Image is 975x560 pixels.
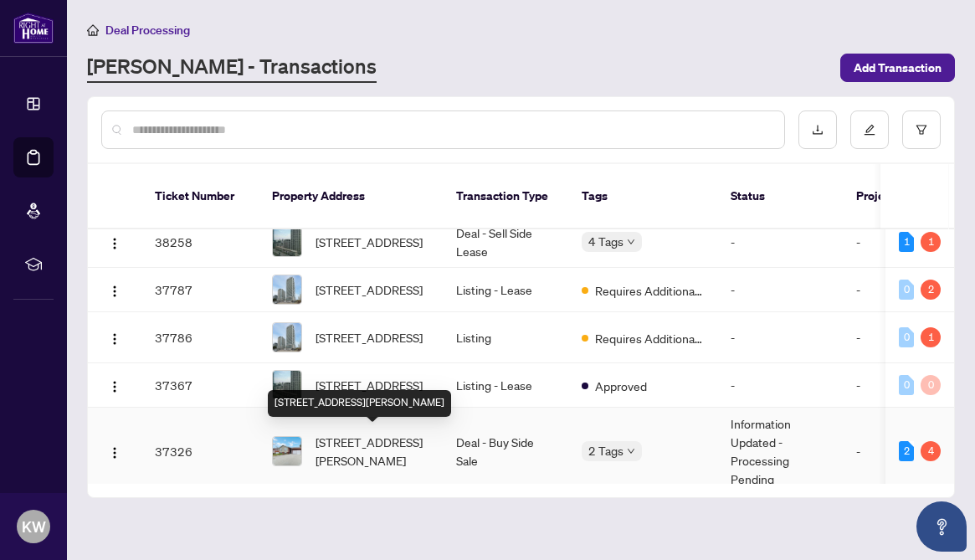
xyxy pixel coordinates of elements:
[108,380,121,393] img: Logo
[259,164,443,229] th: Property Address
[273,371,301,399] img: thumbnail-img
[87,24,99,36] span: home
[443,164,568,229] th: Transaction Type
[108,285,121,298] img: Logo
[101,438,128,465] button: Logo
[854,54,942,81] span: Add Transaction
[101,276,128,303] button: Logo
[443,363,568,408] td: Listing - Lease
[899,441,914,461] div: 2
[443,268,568,312] td: Listing - Lease
[141,217,259,268] td: 38258
[316,433,429,470] span: [STREET_ADDRESS][PERSON_NAME]
[268,390,451,417] div: [STREET_ADDRESS][PERSON_NAME]
[717,312,843,363] td: -
[568,164,717,229] th: Tags
[141,268,259,312] td: 37787
[717,217,843,268] td: -
[899,232,914,252] div: 1
[717,268,843,312] td: -
[916,124,927,136] span: filter
[273,437,301,465] img: thumbnail-img
[588,441,623,460] span: 2 Tags
[717,363,843,408] td: -
[141,164,259,229] th: Ticket Number
[843,312,943,363] td: -
[595,377,647,395] span: Approved
[101,229,128,255] button: Logo
[921,232,941,252] div: 1
[273,323,301,352] img: thumbnail-img
[899,280,914,300] div: 0
[316,280,423,299] span: [STREET_ADDRESS]
[627,447,635,455] span: down
[273,228,301,256] img: thumbnail-img
[840,54,955,82] button: Add Transaction
[101,372,128,398] button: Logo
[843,268,943,312] td: -
[902,110,941,149] button: filter
[921,441,941,461] div: 4
[595,281,704,300] span: Requires Additional Docs
[843,164,943,229] th: Project Name
[316,233,423,251] span: [STREET_ADDRESS]
[843,217,943,268] td: -
[316,328,423,347] span: [STREET_ADDRESS]
[717,408,843,496] td: Information Updated - Processing Pending
[921,375,941,395] div: 0
[627,238,635,246] span: down
[588,232,623,251] span: 4 Tags
[921,280,941,300] div: 2
[443,217,568,268] td: Deal - Sell Side Lease
[108,237,121,250] img: Logo
[316,376,423,394] span: [STREET_ADDRESS]
[595,329,704,347] span: Requires Additional Docs
[141,312,259,363] td: 37786
[921,327,941,347] div: 1
[899,327,914,347] div: 0
[798,110,837,149] button: download
[141,363,259,408] td: 37367
[443,312,568,363] td: Listing
[812,124,824,136] span: download
[108,446,121,460] img: Logo
[108,332,121,346] img: Logo
[22,515,46,538] span: KW
[141,408,259,496] td: 37326
[273,275,301,304] img: thumbnail-img
[916,501,967,552] button: Open asap
[105,23,190,38] span: Deal Processing
[13,13,54,44] img: logo
[443,408,568,496] td: Deal - Buy Side Sale
[843,363,943,408] td: -
[101,324,128,351] button: Logo
[87,53,377,83] a: [PERSON_NAME] - Transactions
[843,408,943,496] td: -
[850,110,889,149] button: edit
[864,124,875,136] span: edit
[717,164,843,229] th: Status
[899,375,914,395] div: 0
